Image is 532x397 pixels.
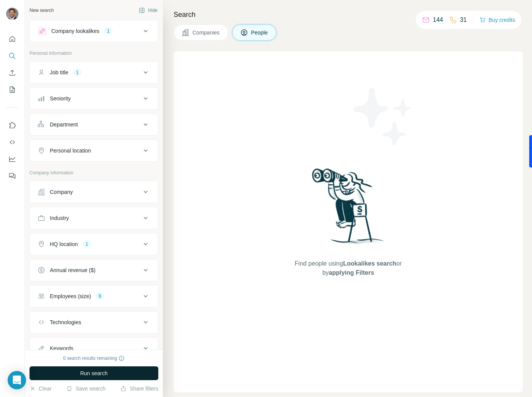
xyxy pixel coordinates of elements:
div: Open Intercom Messenger [8,371,26,389]
div: 1 [73,69,82,76]
button: Run search [30,366,158,380]
div: Annual revenue ($) [50,266,95,274]
span: Find people using or by [287,259,409,277]
div: Personal location [50,147,91,154]
button: Personal location [30,141,158,160]
button: Industry [30,209,158,227]
span: Lookalikes search [343,260,396,267]
button: HQ location1 [30,235,158,253]
div: Department [50,121,78,128]
button: Seniority [30,89,158,108]
button: Company [30,183,158,201]
div: HQ location [50,240,78,248]
div: Company [50,188,73,196]
span: Run search [80,369,108,377]
button: Hide [133,5,163,16]
div: Company lookalikes [51,27,99,35]
h4: Search [174,9,523,20]
div: Keywords [50,345,73,352]
div: 6 [95,293,104,300]
p: 31 [460,15,467,25]
button: Company lookalikes1 [30,22,158,40]
button: Feedback [6,169,18,183]
button: Department [30,115,158,134]
button: Dashboard [6,152,18,166]
div: Technologies [50,318,81,326]
button: Enrich CSV [6,66,18,80]
button: Employees (size)6 [30,287,158,305]
div: Job title [50,69,68,76]
img: Surfe Illustration - Woman searching with binoculars [309,166,388,252]
img: Surfe Illustration - Stars [348,82,417,151]
span: Companies [192,29,220,36]
div: Industry [50,214,69,222]
button: Use Surfe API [6,135,18,149]
button: Use Surfe on LinkedIn [6,118,18,132]
button: Quick start [6,32,18,46]
div: New search [30,7,54,14]
button: Share filters [120,385,158,392]
button: Annual revenue ($) [30,261,158,279]
button: Technologies [30,313,158,331]
span: People [251,29,269,36]
button: Job title1 [30,63,158,82]
button: Clear [30,385,51,392]
button: Buy credits [479,15,515,25]
p: 144 [433,15,443,25]
div: 0 search results remaining [63,355,125,362]
button: Save search [66,385,105,392]
div: Seniority [50,95,71,102]
div: Employees (size) [50,292,91,300]
p: Personal information [30,50,158,57]
span: applying Filters [329,269,374,276]
div: 1 [104,28,113,34]
button: Keywords [30,339,158,358]
p: Company information [30,169,158,176]
button: My lists [6,83,18,97]
button: Search [6,49,18,63]
img: Avatar [6,8,18,20]
div: 1 [82,241,91,248]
